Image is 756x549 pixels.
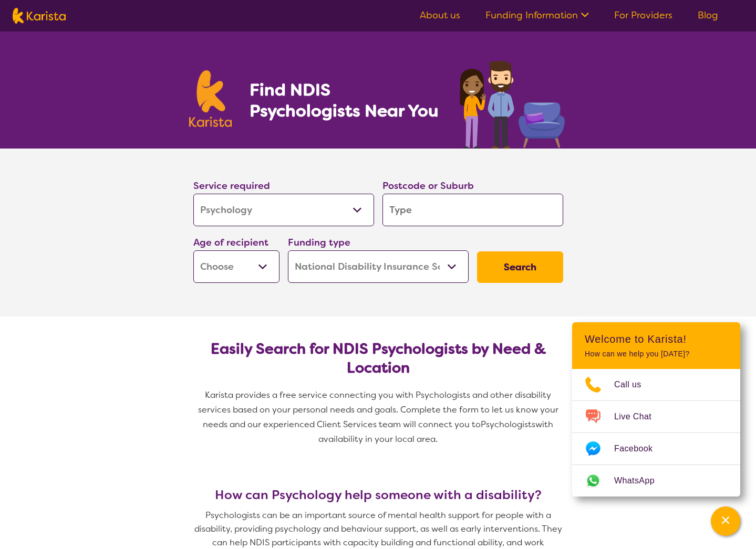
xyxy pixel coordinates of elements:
[614,441,665,457] span: Facebook
[585,350,728,358] p: How can we help you [DATE]?
[456,57,567,149] img: psychology
[189,70,232,127] img: Karista logo
[382,180,474,192] label: Postcode or Suburb
[382,194,563,226] input: Type
[193,180,270,192] label: Service required
[614,409,664,425] span: Live Chat
[13,8,66,24] img: Karista logo
[189,488,567,502] h3: How can Psychology help someone with a disability?
[614,9,672,22] a: For Providers
[698,9,718,22] a: Blog
[420,9,460,22] a: About us
[198,389,561,430] span: Karista provides a free service connecting you with Psychologists and other disability services b...
[572,465,740,497] a: Web link opens in a new tab.
[288,236,350,249] label: Funding type
[585,333,728,345] h2: Welcome to Karista!
[250,79,444,121] h1: Find NDIS Psychologists Near You
[477,251,563,283] button: Search
[193,236,268,249] label: Age of recipient
[481,419,535,430] span: Psychologists
[485,9,589,22] a: Funding Information
[614,473,667,489] span: WhatsApp
[572,322,740,497] div: Channel Menu
[202,340,555,377] h2: Easily Search for NDIS Psychologists by Need & Location
[711,506,740,536] button: Channel Menu
[614,377,654,393] span: Call us
[572,369,740,497] ul: Choose channel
